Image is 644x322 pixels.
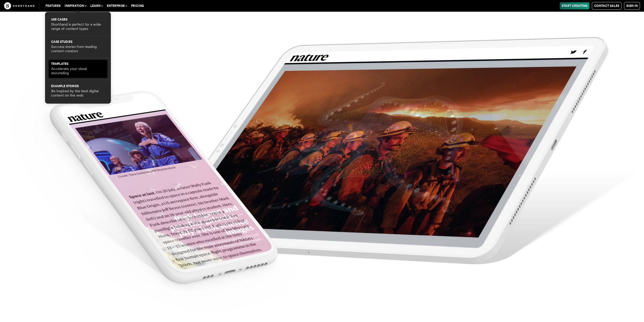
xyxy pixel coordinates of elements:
[51,22,105,31] p: Shorthand is perfect for a wide range of content types
[51,89,105,98] p: Be inspired by the best digital content on the web
[129,2,146,9] a: Pricing
[51,40,105,53] a: Case StudiesSuccess stories from leading content creators
[51,85,105,98] a: Example StoriesBe inspired by the best digital content on the web
[624,2,640,10] a: Sign in
[592,2,621,10] a: Contact Sales
[51,45,105,53] p: Success stories from leading content creators
[63,2,88,9] button: Inspiration
[560,2,589,9] a: Start Creating
[4,2,34,9] img: The Craft
[88,2,105,9] button: Learn
[51,18,105,31] a: Use CasesShorthand is perfect for a wide range of content types
[44,2,63,9] a: Features
[51,67,105,75] p: Accelerate your visual storytelling
[51,62,105,75] a: TemplatesAccelerate your visual storytelling
[105,2,129,9] button: Enterprise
